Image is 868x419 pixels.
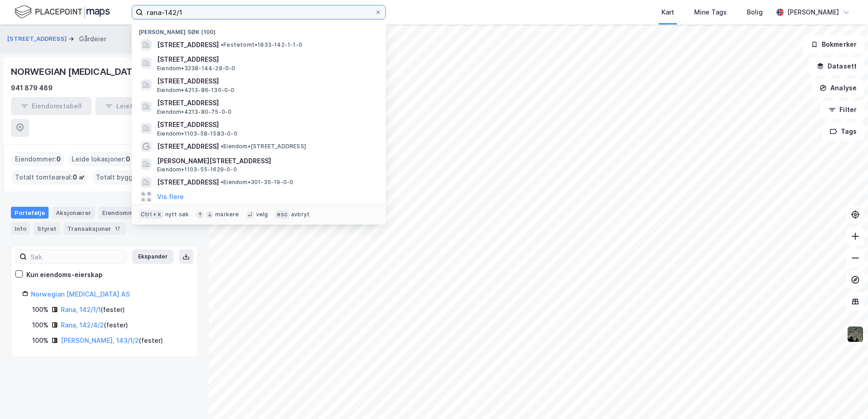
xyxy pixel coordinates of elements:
div: avbryt [291,211,310,218]
div: NORWEGIAN [MEDICAL_DATA] AS [11,64,158,79]
input: Søk [27,250,126,263]
div: ( fester ) [61,335,163,346]
div: Totalt tomteareal : [11,170,89,185]
button: Analyse [812,79,864,97]
button: [STREET_ADDRESS] [7,34,69,44]
span: • [221,143,223,150]
span: Eiendom • 1103-55-1629-0-0 [157,166,237,173]
div: Mine Tags [694,7,727,18]
div: Info [11,222,30,235]
button: Tags [822,122,864,141]
span: Eiendom • 301-35-19-0-0 [221,179,293,186]
span: 0 [126,154,130,165]
span: [STREET_ADDRESS] [157,177,219,188]
div: 100% [32,320,49,331]
span: [STREET_ADDRESS] [157,97,375,108]
span: Eiendom • [STREET_ADDRESS] [221,143,306,150]
div: Transaksjoner [64,222,126,235]
div: Portefølje [11,207,49,219]
span: • [221,41,223,48]
span: Festetomt • 1833-142-1-1-0 [221,41,302,49]
div: markere [215,211,239,218]
div: Eiendommer [99,207,143,219]
iframe: Chat Widget [823,375,868,419]
button: Vis flere [157,191,184,202]
div: Eiendommer : [11,152,64,166]
span: [PERSON_NAME][STREET_ADDRESS] [157,156,375,166]
button: Bokmerker [803,35,864,54]
span: Eiendom • 4213-80-75-0-0 [157,108,232,116]
a: Norwegian [MEDICAL_DATA] AS [31,290,130,298]
span: 0 [56,154,61,165]
span: [STREET_ADDRESS] [157,76,375,87]
span: Eiendom • 1103-58-1583-0-0 [157,130,237,137]
a: Rana, 142/1/1 [61,306,101,313]
div: 17 [113,224,122,233]
div: velg [256,211,268,218]
span: 0 ㎡ [73,172,85,183]
img: 9k= [847,326,864,343]
div: nytt søk [165,211,189,218]
input: Søk på adresse, matrikkel, gårdeiere, leietakere eller personer [143,5,375,19]
button: Filter [821,101,864,119]
div: 100% [32,335,49,346]
div: Ctrl + k [139,210,163,219]
div: Gårdeier [79,34,106,44]
span: Eiendom • 4213-86-130-0-0 [157,87,235,94]
a: Rana, 142/4/2 [61,321,104,329]
span: [STREET_ADDRESS] [157,141,219,152]
div: ( fester ) [61,304,125,315]
button: Datasett [809,57,864,75]
span: [STREET_ADDRESS] [157,54,375,65]
div: Leide lokasjoner : [68,152,134,166]
div: Kontrollprogram for chat [823,375,868,419]
span: Eiendom • 3238-144-28-0-0 [157,65,236,72]
div: 100% [32,304,49,315]
span: • [221,179,223,185]
div: 941 879 489 [11,83,53,93]
div: [PERSON_NAME] [787,7,839,18]
img: logo.f888ab2527a4732fd821a326f86c7f29.svg [15,4,110,20]
div: Aksjonærer [52,207,95,219]
a: [PERSON_NAME], 143/1/2 [61,336,139,344]
div: Bolig [747,7,763,18]
div: esc [275,210,289,219]
span: [STREET_ADDRESS] [157,39,219,50]
span: [STREET_ADDRESS] [157,119,375,130]
div: [PERSON_NAME] søk (100) [132,21,386,38]
div: Styret [34,222,60,235]
div: Totalt byggareal : [92,170,166,185]
div: Kart [661,7,674,18]
button: Ekspander [132,249,173,264]
div: Kun eiendoms-eierskap [26,269,103,280]
div: ( fester ) [61,320,128,331]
